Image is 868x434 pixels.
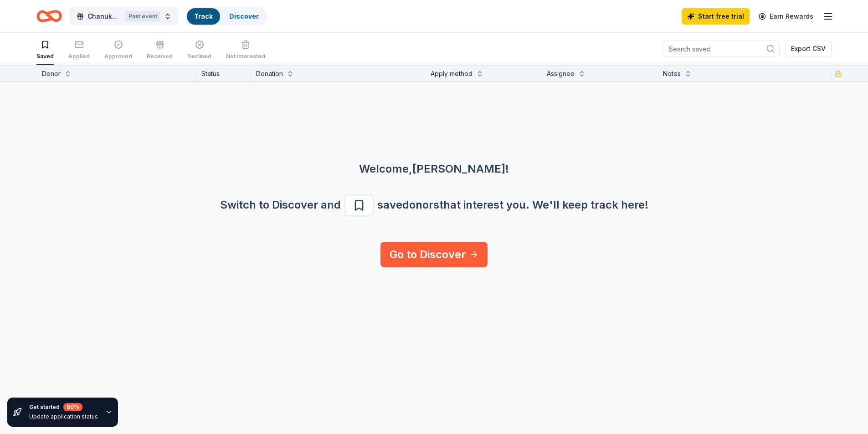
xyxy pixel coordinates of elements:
[22,194,846,216] div: Switch to Discover and save donors that interest you. We ' ll keep track here!
[380,242,488,267] a: Go to Discover
[186,7,267,26] button: TrackDiscover
[29,413,98,420] div: Update application status
[226,36,265,65] button: Not interested
[147,36,173,65] button: Received
[29,403,98,411] div: Get started
[226,53,265,60] div: Not interested
[68,53,90,60] div: Applied
[663,68,681,79] div: Notes
[785,41,832,57] button: Export CSV
[187,53,211,60] div: Declined
[431,68,473,79] div: Apply method
[229,12,259,20] a: Discover
[194,12,213,20] a: Track
[147,53,173,60] div: Received
[36,53,54,60] div: Saved
[104,36,132,65] button: Approved
[547,68,575,79] div: Assignee
[187,36,211,65] button: Declined
[68,36,90,65] button: Applied
[256,68,283,79] div: Donation
[63,403,82,411] div: 80 %
[36,5,62,27] a: Home
[69,7,179,26] button: Chanukah FundraiserPast event
[87,11,122,22] span: Chanukah Fundraiser
[682,8,750,25] a: Start free trial
[125,11,160,21] div: Past event
[663,41,780,57] input: Search saved
[753,8,819,25] a: Earn Rewards
[196,65,251,81] div: Status
[42,68,61,79] div: Donor
[22,162,846,176] div: Welcome, [PERSON_NAME] !
[36,36,54,65] button: Saved
[104,53,132,60] div: Approved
